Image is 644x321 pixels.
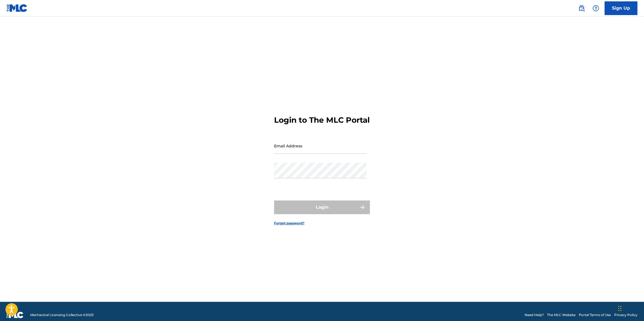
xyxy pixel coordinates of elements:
[590,3,601,14] div: Help
[617,295,644,321] iframe: Chat Widget
[525,313,544,317] a: Need Help?
[605,1,637,15] a: Sign Up
[593,5,599,12] img: help
[7,4,28,12] img: MLC Logo
[7,312,24,318] img: logo
[578,5,585,12] img: search
[30,313,94,317] span: Mechanical Licensing Collective © 2025
[274,221,304,226] a: Forgot password?
[614,313,637,317] a: Privacy Policy
[576,3,587,14] a: Public Search
[618,300,622,317] div: Drag
[579,313,611,317] a: Portal Terms of Use
[547,313,576,317] a: The MLC Website
[274,115,370,125] h3: Login to The MLC Portal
